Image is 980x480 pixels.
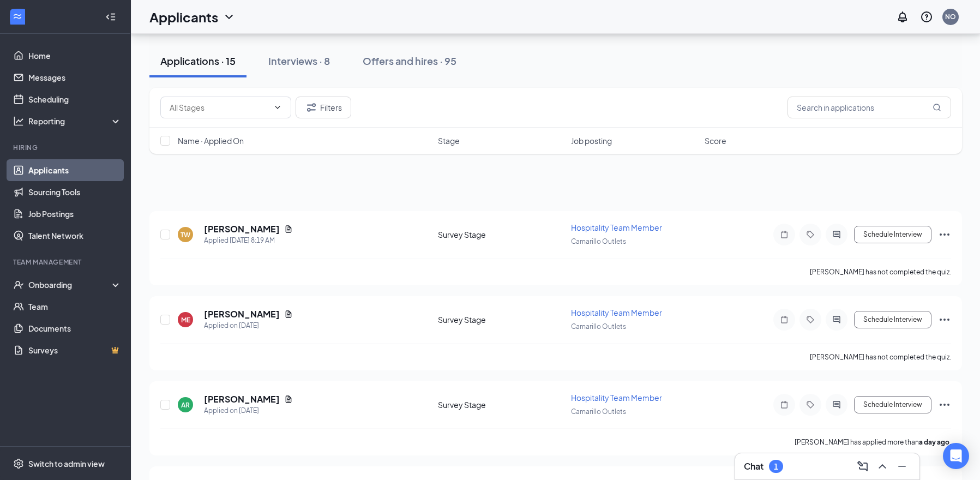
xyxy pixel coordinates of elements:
svg: ChevronUp [876,460,889,473]
div: Survey Stage [438,314,564,325]
h3: Chat [744,460,763,472]
h5: [PERSON_NAME] [204,393,280,405]
div: Applications · 15 [160,54,236,68]
span: Hospitality Team Member [571,308,662,317]
div: Survey Stage [438,229,564,240]
a: Messages [28,67,122,88]
div: Open Intercom Messenger [943,443,969,469]
a: Scheduling [28,88,122,110]
div: Interviews · 8 [268,54,330,68]
div: Team Management [13,257,119,267]
a: Team [28,296,122,317]
a: Documents [28,317,122,339]
svg: Collapse [105,11,116,22]
b: a day ago [919,438,949,446]
svg: Minimize [895,460,909,473]
svg: Ellipses [938,228,951,241]
svg: ActiveChat [830,315,843,324]
button: Schedule Interview [854,226,931,243]
a: Sourcing Tools [28,181,122,203]
button: Minimize [893,458,911,475]
div: Onboarding [28,279,112,290]
span: Camarillo Outlets [571,237,626,245]
span: Stage [438,135,460,146]
div: Switch to admin view [28,458,105,469]
svg: Analysis [13,116,24,127]
svg: QuestionInfo [920,10,933,23]
svg: Document [284,395,293,404]
svg: Tag [804,230,817,239]
div: Applied [DATE] 8:19 AM [204,235,293,246]
svg: Note [778,400,791,409]
a: SurveysCrown [28,339,122,361]
span: Hospitality Team Member [571,223,662,232]
a: Applicants [28,159,122,181]
svg: Tag [804,400,817,409]
p: [PERSON_NAME] has applied more than . [795,437,951,447]
svg: Document [284,225,293,233]
div: Applied on [DATE] [204,320,293,331]
div: Reporting [28,116,122,127]
p: [PERSON_NAME] has not completed the quiz. [810,352,951,362]
button: ComposeMessage [854,458,871,475]
button: Schedule Interview [854,311,931,328]
input: All Stages [170,101,269,113]
div: ME [181,315,190,325]
div: 1 [774,462,778,471]
span: Camarillo Outlets [571,322,626,331]
span: Job posting [571,135,612,146]
div: Survey Stage [438,399,564,410]
svg: WorkstreamLogo [12,11,23,22]
svg: ComposeMessage [856,460,869,473]
button: Schedule Interview [854,396,931,413]
div: Hiring [13,143,119,152]
a: Job Postings [28,203,122,225]
svg: ActiveChat [830,230,843,239]
svg: Settings [13,458,24,469]
span: Hospitality Team Member [571,393,662,403]
svg: Note [778,230,791,239]
h1: Applicants [149,8,218,26]
svg: Tag [804,315,817,324]
svg: MagnifyingGlass [933,103,941,112]
svg: Document [284,310,293,319]
input: Search in applications [787,97,951,118]
svg: Filter [305,101,318,114]
svg: UserCheck [13,279,24,290]
a: Home [28,45,122,67]
div: TW [181,230,190,239]
svg: Ellipses [938,313,951,326]
h5: [PERSON_NAME] [204,308,280,320]
svg: ChevronDown [273,103,282,112]
h5: [PERSON_NAME] [204,223,280,235]
svg: Note [778,315,791,324]
a: Talent Network [28,225,122,247]
div: Offers and hires · 95 [363,54,456,68]
svg: ChevronDown [223,10,236,23]
span: Camarillo Outlets [571,407,626,416]
span: Name · Applied On [178,135,244,146]
svg: Ellipses [938,398,951,411]
svg: Notifications [896,10,909,23]
div: Applied on [DATE] [204,405,293,416]
div: AR [181,400,190,410]
button: ChevronUp [874,458,891,475]
svg: ActiveChat [830,400,843,409]
p: [PERSON_NAME] has not completed the quiz. [810,267,951,277]
span: Score [705,135,726,146]
button: Filter Filters [296,97,351,118]
div: NO [945,12,956,21]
